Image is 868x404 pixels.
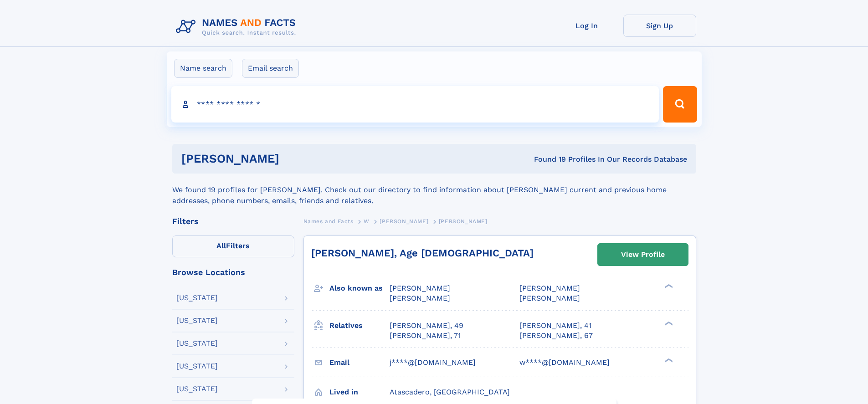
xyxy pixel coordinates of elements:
[329,384,390,400] h3: Lived in
[621,244,665,265] div: View Profile
[406,154,687,164] div: Found 19 Profiles In Our Records Database
[176,294,218,302] div: [US_STATE]
[172,268,294,276] div: Browse Locations
[242,59,299,78] label: Email search
[519,294,580,302] span: [PERSON_NAME]
[329,318,390,333] h3: Relatives
[623,15,696,37] a: Sign Up
[172,217,294,225] div: Filters
[519,321,591,331] a: [PERSON_NAME], 41
[380,215,428,227] a: [PERSON_NAME]
[519,331,593,341] a: [PERSON_NAME], 67
[329,355,390,370] h3: Email
[172,15,303,39] img: Logo Names and Facts
[550,15,623,37] a: Log In
[390,388,510,396] span: Atascadero, [GEOGRAPHIC_DATA]
[439,218,488,225] span: [PERSON_NAME]
[663,283,673,289] div: ❯
[663,86,697,123] button: Search Button
[519,284,580,292] span: [PERSON_NAME]
[364,215,370,227] a: W
[176,340,218,347] div: [US_STATE]
[390,321,463,331] a: [PERSON_NAME], 49
[176,363,218,370] div: [US_STATE]
[663,357,673,363] div: ❯
[390,284,450,292] span: [PERSON_NAME]
[390,294,450,302] span: [PERSON_NAME]
[172,235,294,257] label: Filters
[176,385,218,393] div: [US_STATE]
[598,244,688,266] a: View Profile
[171,86,659,123] input: search input
[364,218,370,225] span: W
[172,174,696,206] div: We found 19 profiles for [PERSON_NAME]. Check out our directory to find information about [PERSON...
[176,317,218,324] div: [US_STATE]
[311,247,534,259] a: [PERSON_NAME], Age [DEMOGRAPHIC_DATA]
[380,218,428,225] span: [PERSON_NAME]
[390,331,461,341] a: [PERSON_NAME], 71
[303,215,354,227] a: Names and Facts
[663,320,673,326] div: ❯
[181,153,407,164] h1: [PERSON_NAME]
[174,59,232,78] label: Name search
[216,241,226,250] span: All
[329,281,390,296] h3: Also known as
